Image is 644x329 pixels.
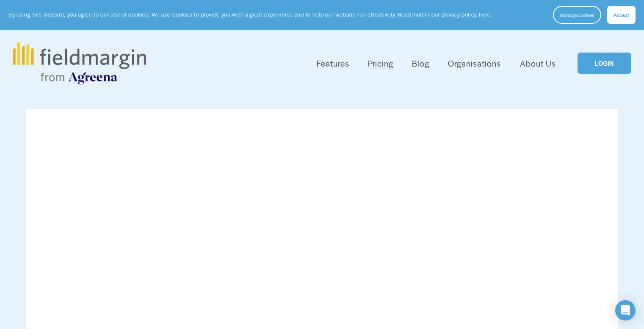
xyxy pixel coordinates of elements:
span: Manage cookies [560,11,594,18]
a: Organisations [448,56,501,70]
button: Accept [607,6,636,24]
p: By using this website, you agree to our use of cookies. We use cookies to provide you with a grea... [8,11,492,19]
a: About Us [520,56,556,70]
button: Manage cookies [553,6,601,24]
span: Accept [614,11,629,18]
img: fieldmargin.com [13,42,146,84]
a: in our privacy policy here [425,11,490,18]
a: folder dropdown [317,56,349,70]
a: LOGIN [578,53,631,74]
span: Features [317,57,349,70]
a: Pricing [368,56,393,70]
div: Open Intercom Messenger [615,300,636,321]
a: Blog [412,56,429,70]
